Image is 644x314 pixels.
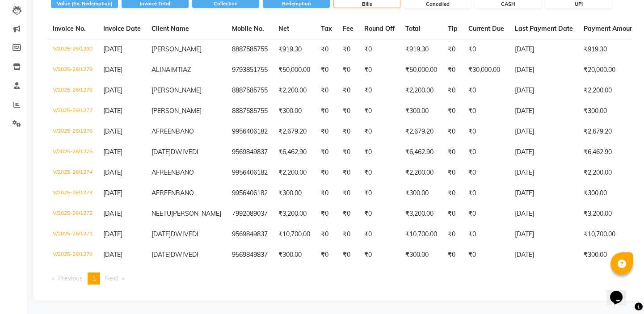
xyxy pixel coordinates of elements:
td: ₹0 [337,163,359,183]
td: ₹919.30 [273,39,316,60]
span: ALINA [152,66,170,74]
span: [DATE] [152,148,171,156]
td: 8887585755 [227,101,273,121]
td: ₹0 [463,142,509,163]
td: ₹30,000.00 [463,60,509,80]
td: 8887585755 [227,39,273,60]
td: ₹0 [359,80,400,101]
td: ₹3,200.00 [400,204,442,224]
span: AFREEN [152,168,176,176]
td: ₹2,200.00 [400,80,442,101]
span: Next [105,274,118,282]
span: Total [405,25,421,33]
td: 9956406182 [227,121,273,142]
td: ₹0 [442,224,463,245]
td: ₹0 [463,101,509,121]
nav: Pagination [47,272,632,285]
span: Tax [321,25,332,33]
td: ₹0 [442,101,463,121]
td: ₹0 [463,183,509,204]
span: AFREEN [152,127,176,135]
td: ₹0 [316,39,337,60]
span: [PERSON_NAME] [152,45,202,53]
span: [DATE] [103,230,122,238]
span: BANO [176,127,194,135]
span: Current Due [468,25,504,33]
td: ₹0 [442,183,463,204]
span: BANO [176,189,194,197]
span: Invoice No. [53,25,86,33]
span: [DATE] [103,251,122,259]
td: ₹0 [359,60,400,80]
td: 9569849837 [227,142,273,163]
td: 9569849837 [227,245,273,265]
td: ₹10,700.00 [400,224,442,245]
div: UPI [546,0,612,8]
td: ₹0 [316,60,337,80]
span: [DATE] [103,168,122,176]
td: ₹0 [463,204,509,224]
td: V/2025-26/1270 [47,245,98,265]
td: V/2025-26/1278 [47,80,98,101]
td: [DATE] [509,224,578,245]
span: [DATE] [103,127,122,135]
td: [DATE] [509,142,578,163]
td: [DATE] [509,60,578,80]
td: [DATE] [509,183,578,204]
td: ₹2,200.00 [273,163,316,183]
td: ₹2,200.00 [273,80,316,101]
span: Payment Amount [584,25,642,33]
td: ₹0 [337,101,359,121]
td: ₹0 [316,142,337,163]
td: [DATE] [509,163,578,183]
td: 9956406182 [227,163,273,183]
td: ₹300.00 [273,245,316,265]
span: Net [278,25,289,33]
span: [DATE] [103,209,122,218]
td: ₹0 [316,183,337,204]
td: V/2025-26/1275 [47,142,98,163]
td: ₹300.00 [400,101,442,121]
td: ₹0 [316,245,337,265]
td: ₹0 [337,204,359,224]
td: V/2025-26/1276 [47,121,98,142]
span: DWIVEDI [171,148,198,156]
td: ₹0 [463,80,509,101]
div: Bills [334,0,400,8]
td: 7992089037 [227,204,273,224]
td: ₹2,679.20 [273,121,316,142]
span: DWIVEDI [171,230,198,238]
td: 9793851755 [227,60,273,80]
td: ₹0 [316,121,337,142]
span: [DATE] [103,148,122,156]
td: ₹0 [337,39,359,60]
td: ₹0 [337,121,359,142]
td: [DATE] [509,121,578,142]
td: V/2025-26/1277 [47,101,98,121]
td: ₹0 [337,245,359,265]
span: AFREEN [152,189,176,197]
td: ₹300.00 [273,101,316,121]
td: ₹0 [463,245,509,265]
td: ₹0 [442,204,463,224]
td: ₹0 [359,163,400,183]
td: ₹0 [316,101,337,121]
span: Tip [448,25,458,33]
div: CASH [475,0,541,8]
td: ₹0 [316,224,337,245]
td: [DATE] [509,101,578,121]
td: ₹919.30 [400,39,442,60]
td: ₹0 [359,101,400,121]
span: [PERSON_NAME] [171,209,221,218]
td: ₹0 [463,39,509,60]
td: ₹2,200.00 [400,163,442,183]
span: Invoice Date [103,25,141,33]
td: ₹0 [463,163,509,183]
span: [DATE] [103,189,122,197]
td: [DATE] [509,80,578,101]
td: ₹0 [442,142,463,163]
span: Fee [343,25,354,33]
td: [DATE] [509,245,578,265]
td: ₹0 [359,204,400,224]
td: ₹300.00 [400,183,442,204]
